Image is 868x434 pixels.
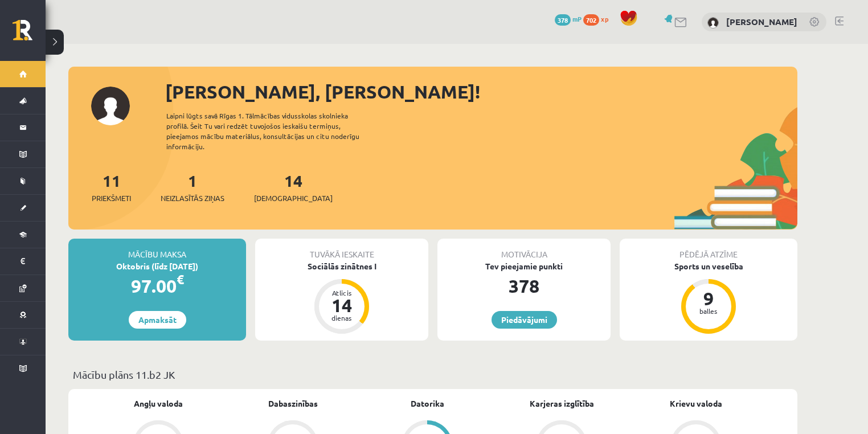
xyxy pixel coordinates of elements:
[166,110,379,152] div: Laipni lūgts savā Rīgas 1. Tālmācības vidusskolas skolnieka profilā. Šeit Tu vari redzēt tuvojošo...
[13,20,46,48] a: Rīgas 1. Tālmācības vidusskola
[254,193,333,204] span: [DEMOGRAPHIC_DATA]
[134,398,183,410] a: Angļu valoda
[572,14,582,23] span: mP
[691,289,726,308] div: 9
[726,16,797,27] a: [PERSON_NAME]
[325,314,359,321] div: dienas
[68,239,246,260] div: Mācību maksa
[620,260,797,335] a: Sports un veselība 9 balles
[255,260,428,335] a: Sociālās zinātnes I Atlicis 14 dienas
[411,398,444,410] a: Datorika
[255,239,428,260] div: Tuvākā ieskaite
[555,14,582,23] a: 378 mP
[254,170,333,204] a: 14[DEMOGRAPHIC_DATA]
[691,308,726,314] div: balles
[177,271,184,288] span: €
[620,239,797,260] div: Pēdējā atzīme
[255,260,428,272] div: Sociālās zinātnes I
[707,17,719,28] img: Tomass Ozoliņš
[583,14,614,23] a: 702 xp
[492,311,557,329] a: Piedāvājumi
[92,170,131,204] a: 11Priekšmeti
[73,367,793,382] p: Mācību plāns 11.b2 JK
[620,260,797,272] div: Sports un veselība
[129,311,186,329] a: Apmaksāt
[161,170,224,204] a: 1Neizlasītās ziņas
[601,14,608,23] span: xp
[68,272,246,300] div: 97.00
[165,78,797,105] div: [PERSON_NAME], [PERSON_NAME]!
[437,272,611,300] div: 378
[161,193,224,204] span: Neizlasītās ziņas
[437,239,611,260] div: Motivācija
[68,260,246,272] div: Oktobris (līdz [DATE])
[670,398,722,410] a: Krievu valoda
[325,289,359,296] div: Atlicis
[530,398,594,410] a: Karjeras izglītība
[437,260,611,272] div: Tev pieejamie punkti
[268,398,318,410] a: Dabaszinības
[583,14,599,26] span: 702
[325,296,359,314] div: 14
[92,193,131,204] span: Priekšmeti
[555,14,571,26] span: 378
